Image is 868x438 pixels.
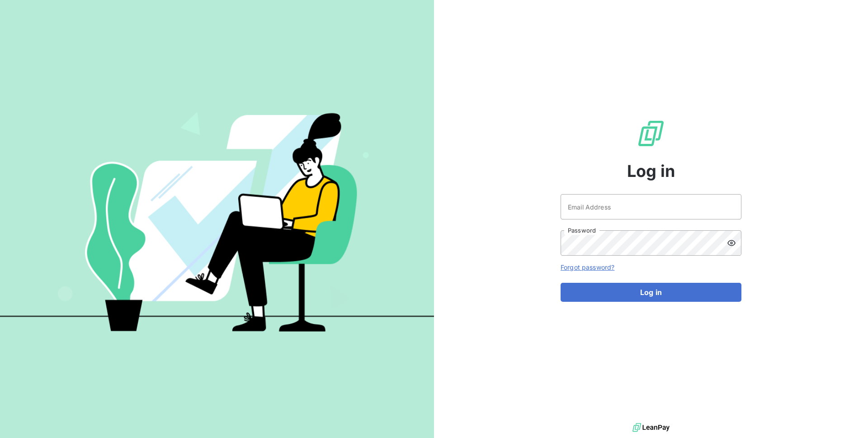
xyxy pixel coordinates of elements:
input: placeholder [561,194,741,219]
span: Log in [627,159,675,183]
img: LeanPay Logo [637,119,665,148]
a: Forgot password? [561,263,614,271]
button: Log in [561,283,741,302]
img: logo [632,421,670,434]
